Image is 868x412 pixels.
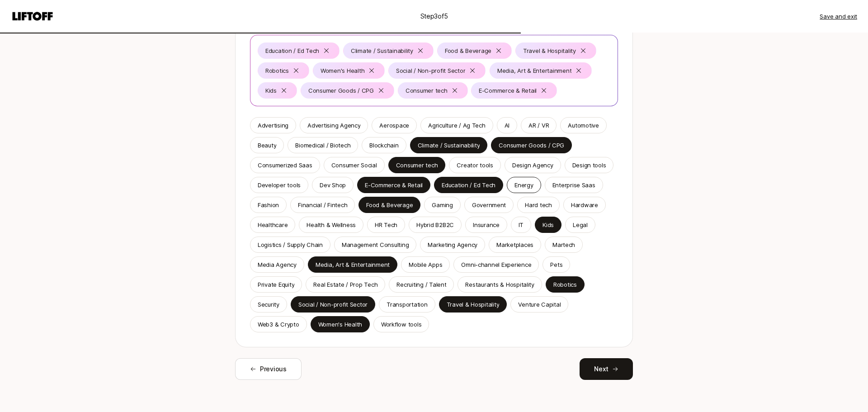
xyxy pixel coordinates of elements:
p: Consumer Goods / CPG [308,86,374,95]
p: Automotive [568,121,599,130]
div: Financial / Fintech [298,200,347,209]
div: Social / Non-profit Sector [298,300,368,309]
div: Consumer tech [396,161,438,170]
p: Design Agency [512,161,553,170]
p: Consumer Social [331,161,377,170]
p: E-Commerce & Retail [365,180,423,189]
p: Travel & Hospitality [447,300,500,309]
button: Next [580,358,633,380]
p: Government [472,200,506,209]
p: Consumer Goods / CPG [499,141,564,150]
p: Mobile Apps [409,260,442,269]
p: Women's Health [321,66,364,75]
div: Workflow tools [381,320,421,329]
p: Fashion [258,200,279,209]
p: Management Consulting [342,240,409,249]
p: Restaurants & Hospitality [465,280,534,289]
p: AI [505,121,509,130]
div: Robotics [553,280,577,289]
p: Dev Shop [320,180,346,189]
p: Marketing Agency [428,240,477,249]
p: Logistics / Supply Chain [258,240,323,249]
p: Education / Ed Tech [265,46,319,55]
div: Education / Ed Tech [442,180,495,189]
p: Climate / Sustainability [351,46,413,55]
p: Hard tech [525,200,552,209]
p: Venture Capital [518,300,561,309]
p: Biomedical / Biotech [295,141,350,150]
p: Insurance [473,220,500,229]
div: Media Agency [258,260,297,269]
div: Consumerized Saas [258,161,312,170]
p: Media, Art & Entertainment [316,260,390,269]
p: Food & Beverage [366,200,413,209]
p: Social / Non-profit Sector [396,66,465,75]
p: Energy [514,180,533,189]
p: Developer tools [258,180,301,189]
p: Women's Health [318,320,362,329]
p: Creator tools [457,161,493,170]
p: E-Commerce & Retail [479,86,537,95]
p: Kids [265,86,277,95]
p: Enterprise Saas [552,180,595,189]
p: Marketplaces [496,240,533,249]
p: HR Tech [375,220,397,229]
div: Blockchain [369,141,398,150]
p: Food & Beverage [445,46,491,55]
p: Kids [542,220,554,229]
p: Climate / Sustainability [418,141,480,150]
p: Robotics [265,66,289,75]
p: Security [258,300,279,309]
p: Martech [552,240,575,249]
p: Gaming [432,200,453,209]
div: Hybrid B2B2C [416,220,454,229]
p: Travel & Hospitality [523,46,576,55]
p: Advertising [258,121,288,130]
div: IT [519,220,524,229]
div: Transportation [387,300,427,309]
p: Agriculture / Ag Tech [428,121,486,130]
div: Advertising Agency [307,121,360,130]
p: Beauty [258,141,276,150]
p: Media, Art & Entertainment [497,66,571,75]
p: Healthcare [258,220,288,229]
p: Health & Wellness [307,220,356,229]
p: Hardware [571,200,598,209]
div: Aerospace [379,121,409,130]
p: AR / VR [528,121,549,130]
span: Previous [260,364,287,374]
p: Legal [573,220,588,229]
